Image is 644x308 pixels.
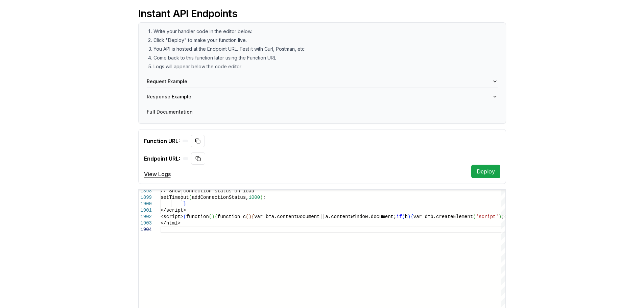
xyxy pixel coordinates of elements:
[139,201,152,207] div: 1900
[396,214,402,219] span: if
[413,214,473,219] span: var d=b.createElement
[153,28,498,35] li: Write your handler code in the editor below.
[139,207,152,214] div: 1901
[405,214,407,219] span: b
[248,195,260,200] span: 1000
[147,109,193,115] a: Full Documentation
[183,201,186,207] span: }
[186,214,209,219] span: function
[144,170,466,178] a: View Logs
[248,214,251,219] span: )
[251,214,254,219] span: {
[161,208,186,213] span: </script>
[161,214,183,219] span: <script>
[161,220,181,226] span: </html>
[161,195,189,200] span: setTimeout
[476,214,498,219] span: 'script'
[144,137,180,145] span: Function URL:
[144,155,180,163] span: Endpoint URL:
[217,214,246,219] span: function c
[147,91,498,103] button: Response Example
[139,214,152,220] div: 1902
[402,214,405,219] span: (
[153,46,498,52] li: You API is hosted at the Endpoint URL. Test it with Curl, Postman, etc.
[410,214,413,219] span: {
[263,195,265,200] span: ;
[209,214,211,219] span: (
[139,220,152,227] div: 1903
[246,214,248,219] span: (
[254,214,396,219] span: var b=a.contentDocument||a.contentWindow.document;
[212,214,214,219] span: )
[153,54,498,61] li: Come back to this function later using the Function URL
[471,165,500,178] button: Deploy
[153,37,498,44] li: Click "Deploy" to make your function live.
[260,195,263,200] span: )
[183,214,186,219] span: (
[473,214,476,219] span: (
[408,214,410,219] span: )
[147,75,498,88] button: Request Example
[189,195,192,200] span: (
[153,63,498,70] li: Logs will appear below the code editor
[139,227,152,233] div: 1904
[214,214,217,219] span: {
[139,194,152,201] div: 1899
[138,7,506,22] h2: Instant API Endpoints
[192,195,248,200] span: addConnectionStatus,
[498,214,501,219] span: )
